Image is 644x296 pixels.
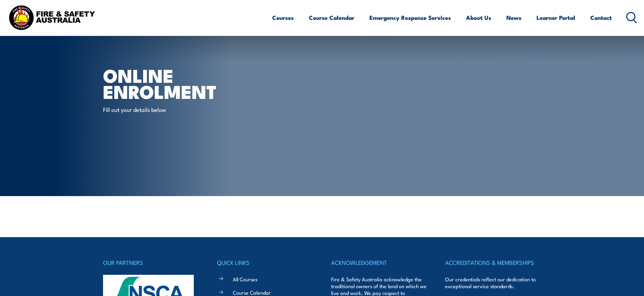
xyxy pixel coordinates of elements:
a: About Us [466,9,491,27]
a: Course Calendar [309,9,354,27]
h4: QUICK LINKS [217,258,313,267]
a: Emergency Response Services [369,9,451,27]
h4: OUR PARTNERS [103,258,199,267]
h1: Online Enrolment [103,67,272,99]
a: Learner Portal [536,9,575,27]
a: News [506,9,521,27]
a: Courses [272,9,294,27]
p: Our credentials reflect our dedication to exceptional service standards. [445,276,541,289]
p: Fill out your details below [103,105,228,113]
a: All Courses [233,275,257,283]
a: Course Calendar [233,289,271,296]
h4: ACCREDITATIONS & MEMBERSHIPS [445,258,541,267]
h4: ACKNOWLEDGEMENT [331,258,427,267]
a: Contact [590,9,612,27]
